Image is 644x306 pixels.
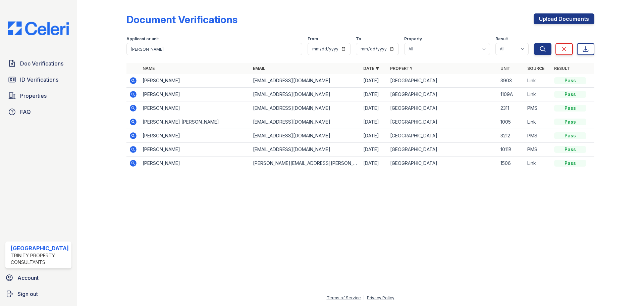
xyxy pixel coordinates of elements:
td: [DATE] [361,157,387,170]
label: To [356,36,361,42]
span: Sign out [17,290,38,298]
a: FAQ [5,105,71,119]
td: 1005 [498,115,525,129]
td: 3212 [498,129,525,143]
td: [DATE] [361,115,387,129]
td: [DATE] [361,143,387,157]
div: Pass [554,91,586,98]
a: Date ▼ [363,66,379,71]
td: Link [525,157,551,170]
label: Applicant or unit [126,36,159,42]
td: [GEOGRAPHIC_DATA] [387,101,498,115]
div: Pass [554,146,586,153]
label: From [308,36,318,42]
a: Property [390,66,413,71]
span: Account [17,274,39,282]
a: ID Verifications [5,73,71,86]
div: Trinity Property Consultants [11,252,69,266]
div: Pass [554,160,586,167]
td: [GEOGRAPHIC_DATA] [387,115,498,129]
input: Search by name, email, or unit number [126,43,302,55]
td: [EMAIL_ADDRESS][DOMAIN_NAME] [250,115,361,129]
td: Link [525,115,551,129]
div: [GEOGRAPHIC_DATA] [11,244,69,252]
td: [GEOGRAPHIC_DATA] [387,129,498,143]
td: 2311 [498,101,525,115]
td: Link [525,88,551,101]
span: FAQ [20,108,31,116]
td: [EMAIL_ADDRESS][DOMAIN_NAME] [250,74,361,88]
td: [DATE] [361,74,387,88]
td: [PERSON_NAME] [140,101,250,115]
span: Properties [20,92,47,100]
a: Terms of Service [327,295,361,300]
a: Account [3,271,74,285]
td: [EMAIL_ADDRESS][DOMAIN_NAME] [250,88,361,101]
a: Source [527,66,544,71]
td: [PERSON_NAME][EMAIL_ADDRESS][PERSON_NAME][DOMAIN_NAME] [250,157,361,170]
a: Doc Verifications [5,57,71,70]
td: PMS [525,129,551,143]
td: 1011B [498,143,525,157]
a: Privacy Policy [367,295,394,300]
td: [DATE] [361,101,387,115]
span: Doc Verifications [20,59,63,68]
td: [GEOGRAPHIC_DATA] [387,157,498,170]
td: [PERSON_NAME] [140,129,250,143]
div: Pass [554,105,586,112]
td: PMS [525,101,551,115]
td: [PERSON_NAME] [140,74,250,88]
div: Pass [554,77,586,84]
td: PMS [525,143,551,157]
td: [PERSON_NAME] [140,143,250,157]
a: Email [253,66,265,71]
td: [GEOGRAPHIC_DATA] [387,88,498,101]
td: 1109A [498,88,525,101]
td: 3903 [498,74,525,88]
td: [DATE] [361,88,387,101]
a: Unit [500,66,511,71]
div: Pass [554,119,586,125]
div: Document Verifications [126,13,237,26]
label: Result [495,36,508,42]
td: Link [525,74,551,88]
td: [GEOGRAPHIC_DATA] [387,143,498,157]
div: Pass [554,132,586,139]
div: | [363,295,365,300]
td: 1506 [498,157,525,170]
td: [PERSON_NAME] [PERSON_NAME] [140,115,250,129]
span: ID Verifications [20,76,58,84]
td: [EMAIL_ADDRESS][DOMAIN_NAME] [250,101,361,115]
td: [DATE] [361,129,387,143]
a: Upload Documents [534,13,594,24]
td: [PERSON_NAME] [140,88,250,101]
img: CE_Logo_Blue-a8612792a0a2168367f1c8372b55b34899dd931a85d93a1a3d3e32e68fde9ad4.png [3,21,74,35]
td: [EMAIL_ADDRESS][DOMAIN_NAME] [250,143,361,157]
td: [EMAIL_ADDRESS][DOMAIN_NAME] [250,129,361,143]
a: Properties [5,89,71,102]
td: [GEOGRAPHIC_DATA] [387,74,498,88]
td: [PERSON_NAME] [140,157,250,170]
a: Result [554,66,570,71]
a: Name [143,66,155,71]
a: Sign out [3,287,74,301]
label: Property [404,36,422,42]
